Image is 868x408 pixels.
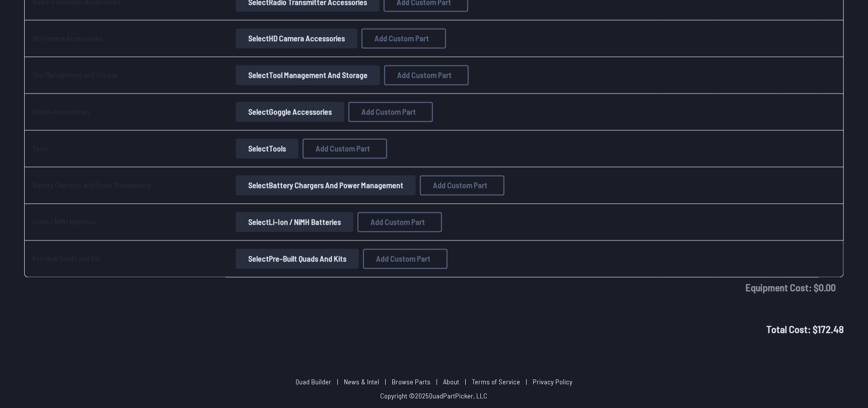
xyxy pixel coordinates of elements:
[236,102,344,122] button: SelectGoggle Accessories
[384,65,469,86] button: Add Custom Part
[234,212,355,232] a: SelectLi-Ion / NiMH Batteries
[33,218,96,226] a: Li-Ion / NiMH Batteries
[533,378,572,386] a: Privacy Policy
[361,29,446,49] button: Add Custom Part
[236,249,359,269] button: SelectPre-Built Quads and Kits
[234,29,359,49] a: SelectHD Camera Accessories
[303,139,387,159] button: Add Custom Part
[234,176,418,196] a: SelectBattery Chargers and Power Management
[24,278,844,298] td: Equipment Cost: $ 0.00
[33,71,118,79] a: Tool Management and Storage
[236,139,299,159] button: SelectTools
[472,378,520,386] a: Terms of Service
[33,181,151,190] a: Battery Chargers and Power Management
[296,378,331,386] a: Quad Builder
[361,108,416,116] span: Add Custom Part
[33,144,48,153] a: Tools
[33,34,102,43] a: HD Camera Accessories
[433,182,487,190] span: Add Custom Part
[234,102,346,122] a: SelectGoggle Accessories
[292,377,576,387] p: | | | | |
[234,139,301,159] a: SelectTools
[420,176,504,196] button: Add Custom Part
[392,378,430,386] a: Browse Parts
[376,255,430,263] span: Add Custom Part
[363,249,448,269] button: Add Custom Part
[234,65,382,86] a: SelectTool Management and Storage
[357,212,442,232] button: Add Custom Part
[33,255,101,263] a: Pre-Built Quads and Kits
[766,323,844,336] span: Total Cost: $ 172.48
[234,249,361,269] a: SelectPre-Built Quads and Kits
[344,378,379,386] a: News & Intel
[33,108,90,116] a: Goggle Accessories
[236,65,380,86] button: SelectTool Management and Storage
[236,29,357,49] button: SelectHD Camera Accessories
[397,71,452,79] span: Add Custom Part
[443,378,459,386] a: About
[375,35,429,43] span: Add Custom Part
[371,218,425,226] span: Add Custom Part
[316,145,370,153] span: Add Custom Part
[236,212,353,232] button: SelectLi-Ion / NiMH Batteries
[236,176,416,196] button: SelectBattery Chargers and Power Management
[381,391,488,401] p: Copyright © 2025 QuadPartPicker, LLC
[348,102,433,122] button: Add Custom Part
